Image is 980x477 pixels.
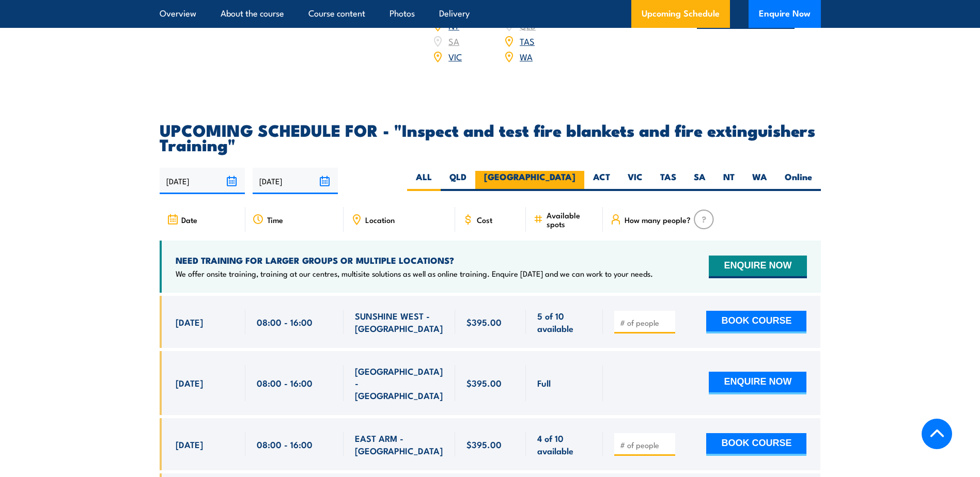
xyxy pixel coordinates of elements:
p: We offer onsite training, training at our centres, multisite solutions as well as online training... [176,268,653,279]
button: BOOK COURSE [706,433,806,456]
label: VIC [619,171,651,191]
a: WA [520,50,533,62]
button: BOOK COURSE [706,311,806,333]
span: [DATE] [176,316,203,328]
button: ENQUIRE NOW [709,256,806,278]
label: ACT [584,171,619,191]
span: 08:00 - 16:00 [257,316,313,328]
input: # of people [620,317,672,328]
label: WA [743,171,776,191]
span: Cost [477,215,492,224]
label: SA [685,171,714,191]
label: ALL [407,171,441,191]
span: 08:00 - 16:00 [257,438,313,450]
span: How many people? [625,215,691,224]
span: 5 of 10 available [537,310,592,334]
a: VIC [448,50,462,62]
span: $395.00 [466,438,502,450]
h4: NEED TRAINING FOR LARGER GROUPS OR MULTIPLE LOCATIONS? [176,255,653,266]
input: # of people [620,440,672,450]
span: EAST ARM - [GEOGRAPHIC_DATA] [355,432,444,456]
label: [GEOGRAPHIC_DATA] [475,171,584,191]
span: Date [181,215,197,224]
span: [DATE] [176,377,203,389]
label: Online [776,171,821,191]
span: Time [267,215,283,224]
span: [DATE] [176,438,203,450]
span: SUNSHINE WEST - [GEOGRAPHIC_DATA] [355,310,444,334]
span: 4 of 10 available [537,432,592,456]
span: 08:00 - 16:00 [257,377,313,389]
label: QLD [441,171,475,191]
span: Full [537,377,551,389]
input: From date [160,168,245,194]
h2: UPCOMING SCHEDULE FOR - "Inspect and test fire blankets and fire extinguishers Training" [160,122,821,151]
button: ENQUIRE NOW [709,372,806,394]
input: To date [253,168,338,194]
span: Location [365,215,395,224]
span: $395.00 [466,316,502,328]
span: [GEOGRAPHIC_DATA] - [GEOGRAPHIC_DATA] [355,365,444,401]
span: Available spots [547,211,596,228]
label: TAS [651,171,685,191]
span: $395.00 [466,377,502,389]
a: TAS [520,35,535,47]
label: NT [714,171,743,191]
